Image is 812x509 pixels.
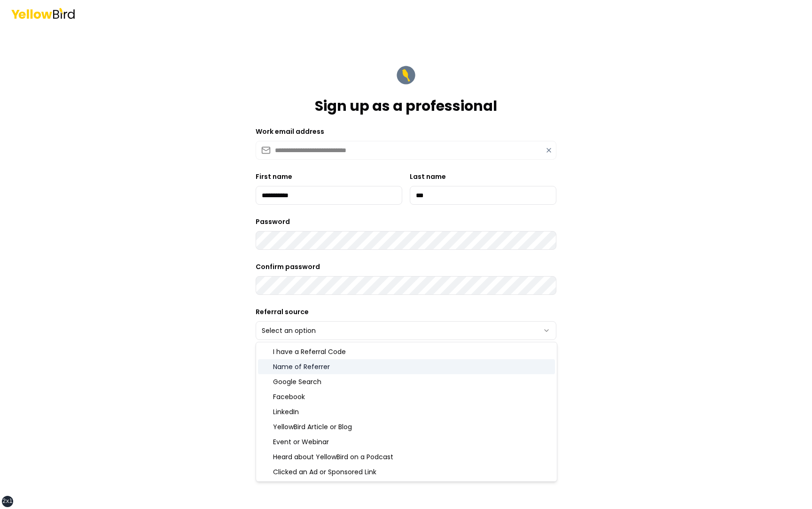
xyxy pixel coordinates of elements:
[273,362,330,371] span: Name of Referrer
[273,407,299,416] span: LinkedIn
[273,392,305,401] span: Facebook
[273,467,376,477] span: Clicked an Ad or Sponsored Link
[273,377,321,386] span: Google Search
[273,437,329,447] span: Event or Webinar
[273,422,352,432] span: YellowBird Article or Blog
[273,452,393,462] span: Heard about YellowBird on a Podcast
[273,347,346,356] span: I have a Referral Code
